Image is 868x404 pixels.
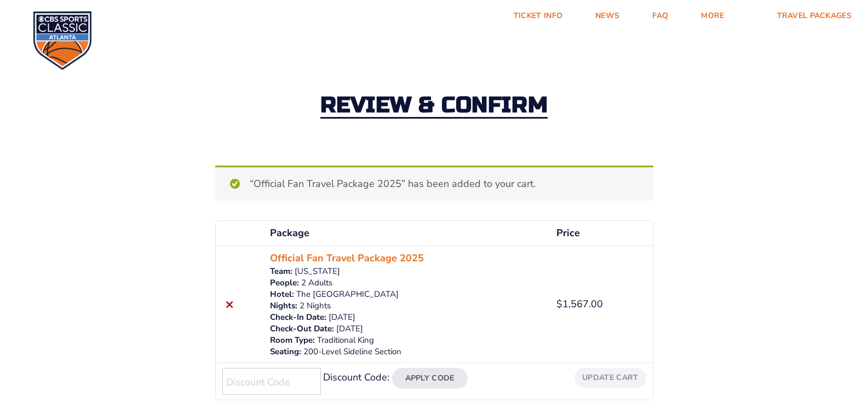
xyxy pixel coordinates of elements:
[270,312,543,323] p: [DATE]
[270,346,301,358] dt: Seating:
[556,297,562,311] span: $
[215,166,653,201] div: “Official Fan Travel Package 2025” has been added to your cart.
[320,94,548,119] h2: Review & Confirm
[222,368,321,395] input: Discount Code
[270,251,424,266] a: Official Fan Travel Package 2025
[270,335,315,346] dt: Room Type:
[574,368,646,387] button: Update cart
[270,277,299,289] dt: People:
[270,266,543,277] p: [US_STATE]
[270,266,292,277] dt: Team:
[392,368,468,389] button: Apply Code
[270,312,326,323] dt: Check-In Date:
[270,300,297,312] dt: Nights:
[270,346,543,358] p: 200-Level Sideline Section
[556,297,603,311] bdi: 1,567.00
[270,323,543,335] p: [DATE]
[550,221,652,245] th: Price
[33,11,92,70] img: CBS Sports Classic
[323,371,389,384] label: Discount Code:
[263,221,550,245] th: Package
[270,289,294,300] dt: Hotel:
[270,277,543,289] p: 2 Adults
[270,335,543,346] p: Traditional King
[270,323,334,335] dt: Check-Out Date:
[222,297,237,312] a: Remove this item
[270,300,543,312] p: 2 Nights
[270,289,543,300] p: The [GEOGRAPHIC_DATA]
